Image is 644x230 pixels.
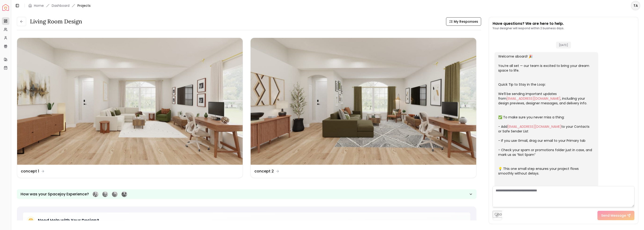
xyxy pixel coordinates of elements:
[498,54,593,218] div: Welcome aboard! 🎉 You’re all set — our team is excited to bring your dream space to life. Quick T...
[21,168,39,174] dd: concept 1
[17,38,243,165] img: concept 1
[446,17,481,26] button: My Responses
[250,38,476,178] a: concept 2concept 2
[493,21,564,26] p: Have questions? We are here to help.
[254,168,274,174] dd: concept 2
[556,42,571,48] span: [DATE]
[21,191,89,197] p: How was your Spacejoy Experience?
[30,18,82,25] h3: Living Room design
[454,19,478,24] span: My Responses
[506,96,560,101] a: [EMAIL_ADDRESS][DOMAIN_NAME]
[52,3,70,8] a: Dashboard
[493,26,564,30] p: Your designer will respond within 2 business days.
[17,189,476,199] button: How was your Spacejoy Experience?Feeling terribleFeeling badFeeling goodFeeling awesome
[77,3,91,8] span: Projects
[251,38,476,165] img: concept 2
[17,38,243,178] a: concept 1concept 1
[631,1,640,10] button: TA
[2,4,9,11] a: Spacejoy
[507,124,561,129] a: [EMAIL_ADDRESS][DOMAIN_NAME]
[38,217,99,224] h5: Need Help with Your Design?
[631,1,640,10] span: TA
[2,4,9,11] img: Spacejoy Logo
[34,3,44,8] a: Home
[28,3,91,8] nav: breadcrumb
